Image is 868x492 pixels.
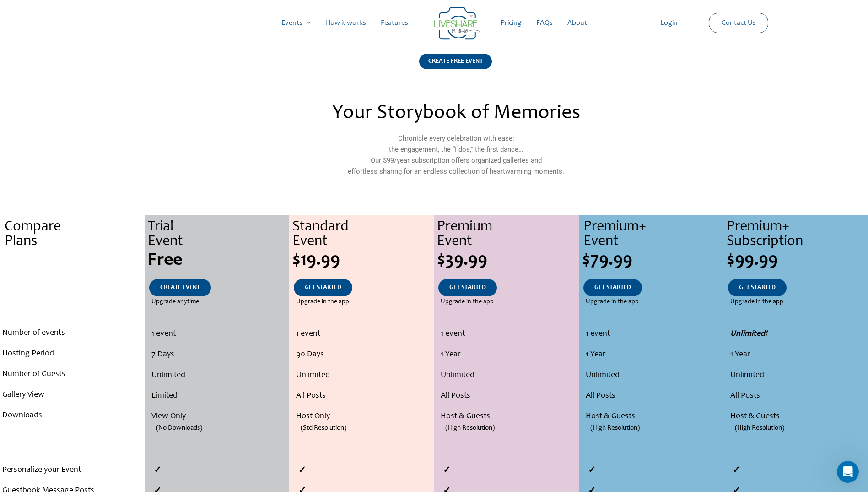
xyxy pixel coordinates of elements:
span: (High Resolution) [590,418,640,438]
li: 1 Year [730,344,866,365]
li: Number of Guests [2,364,142,385]
span: . [71,284,73,291]
li: 90 Days [296,344,431,365]
div: Compare Plans [5,220,145,249]
a: Features [373,8,415,38]
li: 1 Year [586,344,721,365]
div: $79.99 [582,251,723,270]
li: Number of events [2,323,142,344]
li: 1 event [296,324,431,344]
div: Free [148,251,289,270]
li: Host & Guests [441,406,576,427]
a: Login [653,8,685,38]
strong: Unlimited! [730,330,767,338]
li: 1 event [151,324,286,344]
img: LiveShare logo - Capture & Share Event Memories | Live Photo Slideshow for Events | Create Free E... [434,7,480,40]
span: (High Resolution) [445,418,495,438]
div: $99.99 [727,251,868,270]
span: (No Downloads) [156,418,202,438]
a: CREATE EVENT [149,279,211,296]
li: Unlimited [296,365,431,386]
a: FAQs [529,8,560,38]
a: GET STARTED [728,279,787,296]
h2: Your Storybook of Memories [258,104,654,124]
span: Upgrade in the app [586,296,639,307]
span: . [70,251,75,270]
li: View Only [151,406,286,427]
div: $19.99 [292,251,434,270]
div: Standard Event [292,220,434,249]
li: All Posts [586,386,721,406]
li: 1 Year [441,344,576,365]
li: Limited [151,386,286,406]
li: 1 event [586,324,721,344]
a: Events [274,8,318,38]
p: Chronicle every celebration with ease: the engagement, the “I dos,” the first dance… Our $99/year... [258,133,654,177]
li: Unlimited [730,365,866,386]
li: Host & Guests [730,406,866,427]
span: GET STARTED [305,284,341,291]
a: How it works [318,8,373,38]
div: Premium Event [437,220,578,249]
div: $39.99 [437,251,578,270]
a: Contact Us [714,13,763,33]
li: All Posts [296,386,431,406]
a: GET STARTED [583,279,642,296]
span: GET STARTED [594,284,631,291]
li: Host Only [296,406,431,427]
div: Premium+ Event [583,220,723,249]
li: Unlimited [441,365,576,386]
span: Upgrade in the app [296,296,349,307]
a: About [560,8,594,38]
a: Pricing [493,8,529,38]
a: GET STARTED [294,279,352,296]
iframe: Intercom live chat [837,461,859,483]
li: All Posts [441,386,576,406]
li: 7 Days [151,344,286,365]
span: . [71,299,73,305]
div: CREATE FREE EVENT [419,54,492,69]
li: All Posts [730,386,866,406]
span: CREATE EVENT [160,284,200,291]
li: Personalize your Event [2,460,142,481]
span: GET STARTED [449,284,486,291]
a: . [60,279,84,296]
span: Upgrade in the app [441,296,494,307]
div: Premium+ Subscription [727,220,868,249]
span: GET STARTED [739,284,776,291]
li: Downloads [2,405,142,426]
nav: Site Navigation [16,8,852,38]
li: Unlimited [151,365,286,386]
li: Host & Guests [586,406,721,427]
span: (High Resolution) [735,418,784,438]
a: GET STARTED [438,279,497,296]
span: (Std Resolution) [301,418,346,438]
div: Trial Event [148,220,289,249]
a: CREATE FREE EVENT [419,54,492,81]
li: Hosting Period [2,344,142,364]
span: Upgrade anytime [151,296,199,307]
li: 1 event [441,324,576,344]
span: Upgrade in the app [730,296,783,307]
li: Gallery View [2,385,142,405]
li: Unlimited [586,365,721,386]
